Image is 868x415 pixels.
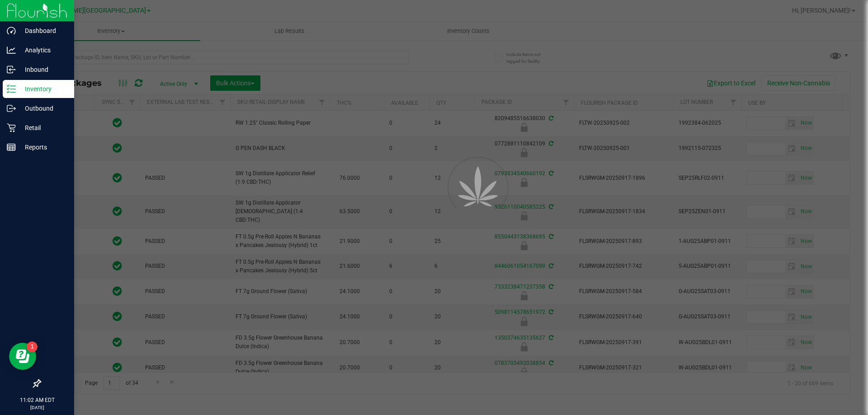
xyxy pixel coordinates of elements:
[16,25,70,36] p: Dashboard
[16,142,70,153] p: Reports
[7,104,16,113] inline-svg: Outbound
[16,64,70,75] p: Inbound
[16,45,70,56] p: Analytics
[7,123,16,132] inline-svg: Retail
[4,404,70,411] p: [DATE]
[7,26,16,35] inline-svg: Dashboard
[16,103,70,114] p: Outbound
[7,65,16,74] inline-svg: Inbound
[7,143,16,152] inline-svg: Reports
[4,396,70,404] p: 11:02 AM EDT
[27,341,38,352] iframe: Resource center unread badge
[16,84,70,94] p: Inventory
[7,46,16,55] inline-svg: Analytics
[9,343,36,370] iframe: Resource center
[16,122,70,133] p: Retail
[7,84,16,93] inline-svg: Inventory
